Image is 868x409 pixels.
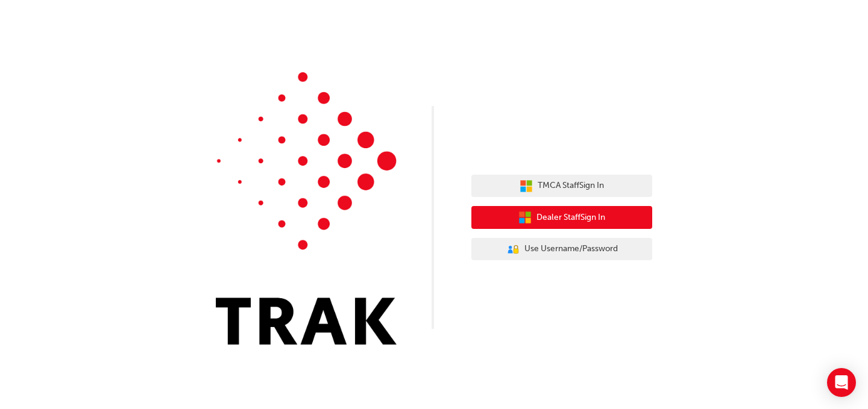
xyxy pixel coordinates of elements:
div: Open Intercom Messenger [827,368,856,397]
button: Dealer StaffSign In [471,206,652,229]
span: Dealer Staff Sign In [536,211,605,225]
img: Trak [216,72,397,345]
button: TMCA StaffSign In [471,175,652,198]
span: TMCA Staff Sign In [538,179,604,193]
button: Use Username/Password [471,238,652,261]
span: Use Username/Password [524,242,618,256]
